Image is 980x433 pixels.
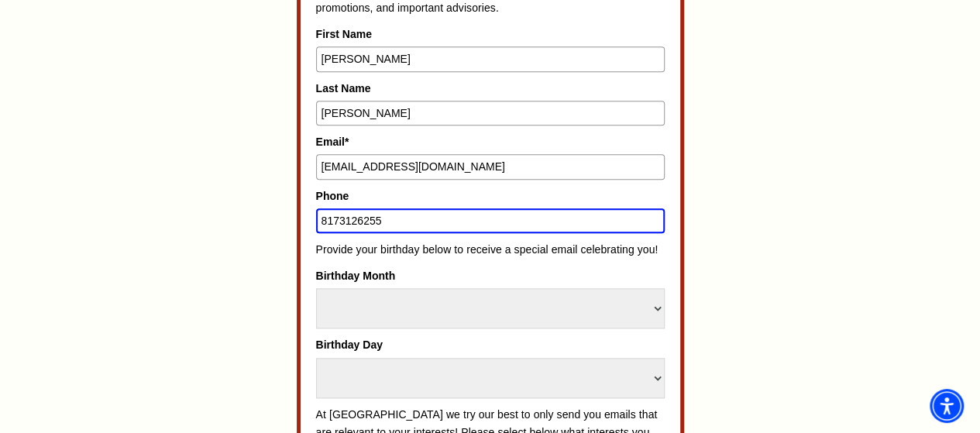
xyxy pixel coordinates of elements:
[316,133,665,150] label: Email*
[316,80,665,97] label: Last Name
[316,46,665,71] input: Type your first name
[316,154,665,179] input: Type your email
[316,208,665,233] input: Type your phone number
[316,336,665,353] label: Birthday Day
[316,267,665,284] label: Birthday Month
[930,389,964,423] div: Accessibility Menu
[316,241,665,259] p: Provide your birthday below to receive a special email celebrating you!
[316,187,665,204] label: Phone
[316,101,665,125] input: Type your last name
[316,26,665,43] label: First Name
